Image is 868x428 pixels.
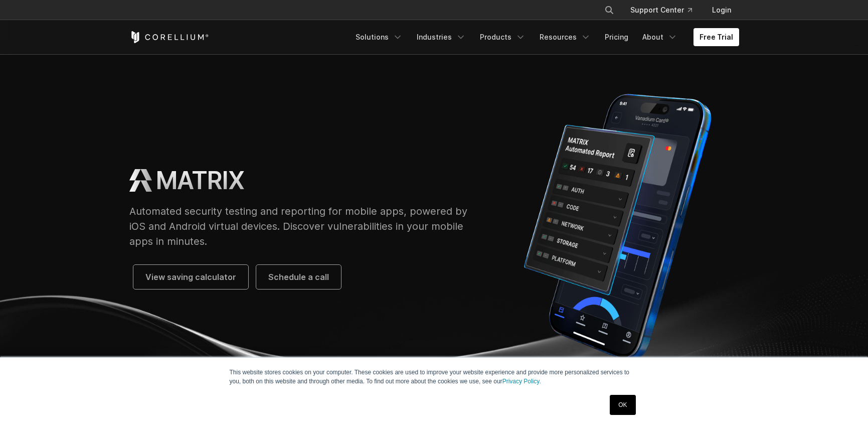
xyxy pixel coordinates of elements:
a: Privacy Policy. [502,378,541,385]
div: Navigation Menu [350,28,739,46]
a: View saving calculator [133,265,248,289]
a: Solutions [350,28,409,46]
img: MATRIX Logo [129,169,152,192]
button: Search [600,1,618,19]
a: Pricing [599,28,634,46]
p: Automated security testing and reporting for mobile apps, powered by iOS and Android virtual devi... [129,204,477,249]
a: About [636,28,683,46]
a: Login [704,1,739,19]
p: This website stores cookies on your computer. These cookies are used to improve your website expe... [230,368,639,386]
a: OK [610,395,635,415]
div: Navigation Menu [592,1,739,19]
img: Corellium MATRIX automated report on iPhone showing app vulnerability test results across securit... [496,86,739,368]
a: Support Center [622,1,700,19]
a: Resources [534,28,597,46]
a: Corellium Home [129,31,209,43]
span: View saving calculator [145,271,236,283]
a: Schedule a call [256,265,341,289]
a: Industries [411,28,472,46]
h1: MATRIX [156,166,244,196]
a: Products [474,28,532,46]
span: Schedule a call [268,271,329,283]
a: Free Trial [693,28,739,46]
